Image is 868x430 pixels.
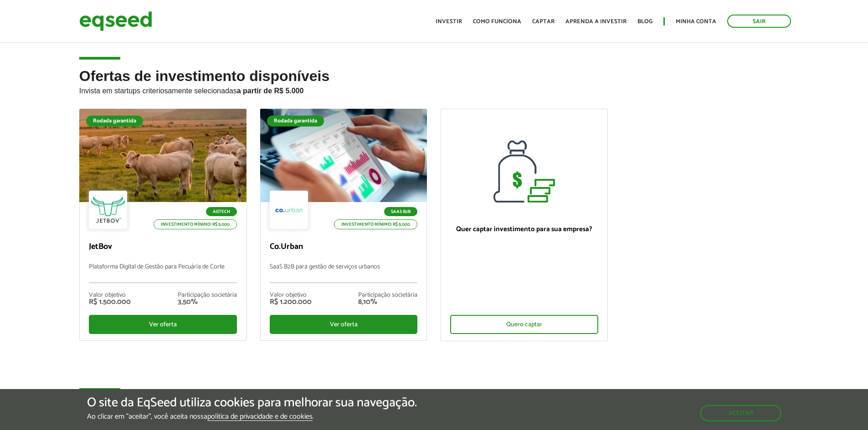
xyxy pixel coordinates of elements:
[89,292,131,298] div: Valor objetivo
[86,116,143,126] div: Rodada garantida
[87,396,417,410] h5: O site da EqSeed utiliza cookies para melhorar sua navegação.
[270,292,312,298] div: Valor objetivo
[79,84,789,95] p: Invista em startups criteriosamente selecionadas
[270,298,312,306] div: R$ 1.200.000
[79,68,789,109] h2: Ofertas de investimento disponíveis
[450,315,598,334] div: Quero captar
[532,19,555,25] a: Captar
[207,413,313,421] a: política de privacidade e de cookies
[441,109,608,341] a: Quer captar investimento para sua empresa? Quero captar
[270,263,418,283] p: SaaS B2B para gestão de serviços urbanos
[154,219,237,229] p: Investimento mínimo: R$ 5.000
[358,298,417,306] div: 8,10%
[270,315,418,334] div: Ver oferta
[700,405,781,421] button: Aceitar
[450,225,598,233] p: Quer captar investimento para sua empresa?
[436,19,462,25] a: Investir
[565,19,627,25] a: Aprenda a investir
[89,242,237,252] p: JetBov
[89,298,131,306] div: R$ 1.500.000
[237,87,304,95] strong: a partir de R$ 5.000
[89,315,237,334] div: Ver oferta
[334,219,417,229] p: Investimento mínimo: R$ 5.000
[270,242,418,252] p: Co.Urban
[676,19,716,25] a: Minha conta
[79,109,247,341] a: Rodada garantida Agtech Investimento mínimo: R$ 5.000 JetBov Plataforma Digital de Gestão para Pe...
[87,412,417,421] p: Ao clicar em "aceitar", você aceita nossa .
[178,298,237,306] div: 3,50%
[178,292,237,298] div: Participação societária
[384,207,417,216] p: SaaS B2B
[637,19,652,25] a: Blog
[89,263,237,283] p: Plataforma Digital de Gestão para Pecuária de Corte
[79,9,152,33] img: EqSeed
[727,15,791,28] a: Sair
[206,207,237,216] p: Agtech
[260,109,427,341] a: Rodada garantida SaaS B2B Investimento mínimo: R$ 5.000 Co.Urban SaaS B2B para gestão de serviços...
[358,292,417,298] div: Participação societária
[267,116,324,126] div: Rodada garantida
[473,19,521,25] a: Como funciona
